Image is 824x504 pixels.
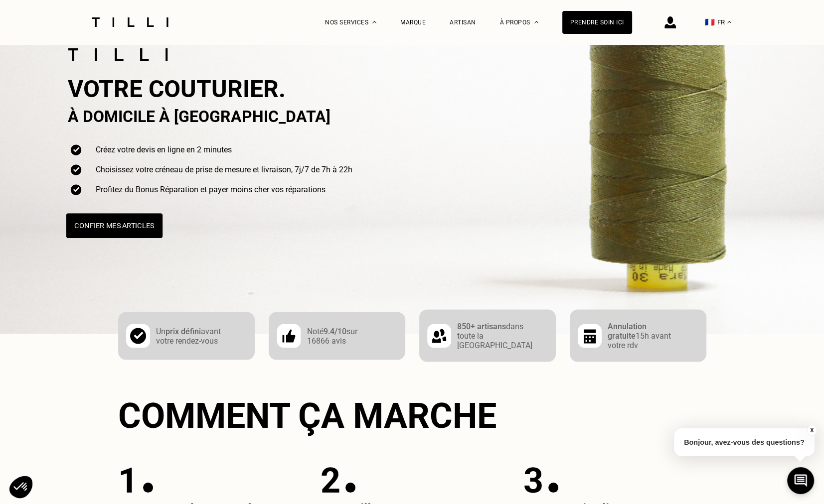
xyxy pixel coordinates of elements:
[608,331,671,350] span: 15h avant votre rdv
[277,324,301,348] img: check
[68,48,167,61] img: Tilli
[400,19,426,26] a: Marque
[68,142,84,158] img: check
[307,326,324,336] span: Noté
[96,145,232,155] span: Créez votre devis en ligne en 2 minutes
[324,326,346,336] span: 9.4/10
[68,182,84,198] img: check
[450,19,476,26] a: Artisan
[534,21,538,23] img: Menu déroulant à propos
[664,16,676,28] img: icône connexion
[608,322,647,341] span: Annulation gratuite
[96,185,326,195] span: Profitez du Bonus Réparation et payer moins cher vos réparations
[156,326,221,345] span: avant votre rendez-vous
[126,324,150,348] img: check
[96,165,352,175] span: Choisissez votre créneau de prise de mesure et livraison, 7j/7 de 7h à 22h
[457,322,506,331] span: 850+ artisans
[118,395,706,436] h2: Comment ça marche
[346,326,357,336] span: sur
[807,425,817,436] button: X
[727,21,731,23] img: menu déroulant
[66,213,162,238] button: Confier mes articles
[523,460,543,501] p: 3
[674,428,815,456] p: Bonjour, avez-vous des questions?
[118,460,138,501] p: 1
[457,322,532,350] span: dans toute la [GEOGRAPHIC_DATA]
[156,326,165,336] span: Un
[562,11,632,34] a: Prendre soin ici
[165,326,201,336] span: prix défini
[372,21,376,23] img: Menu déroulant
[427,324,451,348] img: check
[68,162,84,178] img: check
[68,75,286,103] span: Votre couturier.
[88,17,172,27] img: Logo du service de couturière Tilli
[307,336,346,345] span: 16866 avis
[321,460,340,501] p: 2
[705,17,715,27] span: 🇫🇷
[578,324,602,348] img: check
